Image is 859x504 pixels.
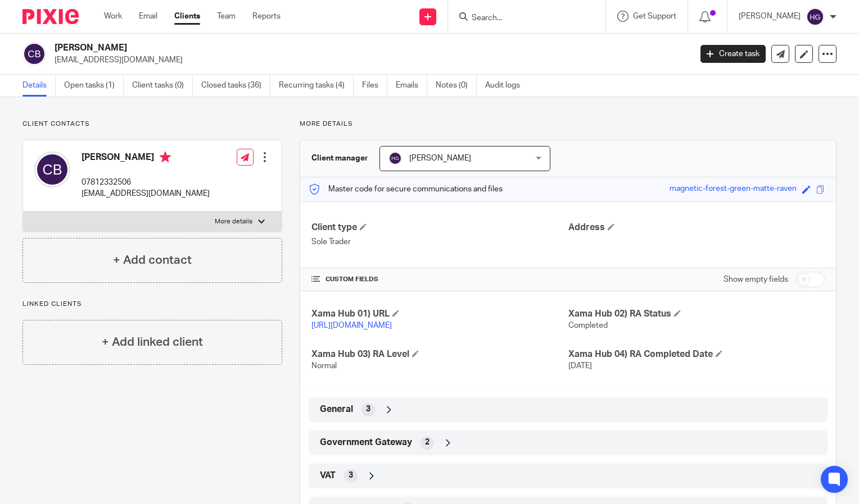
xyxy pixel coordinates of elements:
[139,11,157,22] a: Email
[311,322,392,329] a: [URL][DOMAIN_NAME]
[409,154,471,162] span: [PERSON_NAME]
[568,308,825,320] h4: Xama Hub 02) RA Status
[362,75,387,97] a: Files
[252,11,281,22] a: Reports
[425,437,430,448] span: 2
[34,152,70,187] img: svg%3E
[633,12,676,20] span: Get Support
[22,42,46,66] img: svg%3E
[471,13,572,24] input: Search
[568,349,825,360] h4: Xama Hub 04) RA Completed Date
[724,274,788,285] label: Show empty fields
[102,333,203,351] h4: + Add linked client
[311,153,368,164] h3: Client manager
[22,300,282,309] p: Linked clients
[55,42,558,54] h2: [PERSON_NAME]
[568,222,825,233] h4: Address
[22,120,282,129] p: Client contacts
[300,120,837,129] p: More details
[217,11,236,22] a: Team
[670,183,797,196] div: magnetic-forest-green-matte-raven
[568,322,608,329] span: Completed
[279,75,354,97] a: Recurring tasks (4)
[104,11,122,22] a: Work
[309,184,503,195] p: Master code for secure communications and files
[311,275,568,284] h4: CUSTOM FIELDS
[436,75,477,97] a: Notes (0)
[174,11,200,22] a: Clients
[215,217,252,226] p: More details
[320,404,353,415] span: General
[388,152,402,165] img: svg%3E
[64,75,124,97] a: Open tasks (1)
[349,470,353,481] span: 3
[311,362,337,370] span: Normal
[82,152,210,166] h4: [PERSON_NAME]
[311,308,568,320] h4: Xama Hub 01) URL
[113,251,192,269] h4: + Add contact
[311,236,568,248] p: Sole Trader
[201,75,270,97] a: Closed tasks (36)
[568,362,592,370] span: [DATE]
[700,45,766,63] a: Create task
[366,404,370,415] span: 3
[311,222,568,233] h4: Client type
[396,75,427,97] a: Emails
[485,75,528,97] a: Audit logs
[22,9,79,24] img: Pixie
[55,54,684,66] p: [EMAIL_ADDRESS][DOMAIN_NAME]
[82,177,210,188] p: 07812332506
[22,75,56,97] a: Details
[320,437,412,448] span: Government Gateway
[160,152,171,163] i: Primary
[311,349,568,360] h4: Xama Hub 03) RA Level
[132,75,193,97] a: Client tasks (0)
[82,188,210,199] p: [EMAIL_ADDRESS][DOMAIN_NAME]
[806,8,824,26] img: svg%3E
[739,11,801,22] p: [PERSON_NAME]
[320,470,336,482] span: VAT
